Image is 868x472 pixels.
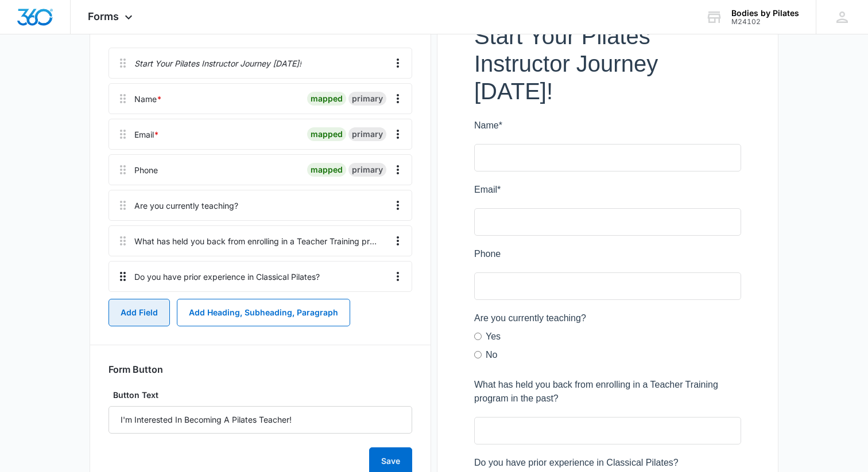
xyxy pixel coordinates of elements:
div: Do you have prior experience in Classical Pilates? [134,271,320,283]
div: Name [134,93,162,105]
div: primary [348,92,386,106]
button: Overflow Menu [389,196,407,214]
button: Overflow Menu [389,161,407,179]
span: Forms [88,10,119,22]
button: Overflow Menu [389,125,407,143]
button: Overflow Menu [389,89,407,108]
h3: Form Button [108,364,163,375]
label: No [11,326,23,340]
button: Overflow Menu [389,232,407,250]
button: Overflow Menu [389,267,407,286]
div: account id [731,18,799,26]
p: Start Your Pilates Instructor Journey [DATE]! [134,57,301,69]
div: mapped [307,127,346,141]
div: mapped [307,163,346,177]
div: mapped [307,92,346,106]
div: What has held you back from enrolling in a Teacher Training program in the past? [134,235,379,247]
label: Button Text [108,389,412,401]
button: Add Heading, Subheading, Paragraph [177,299,350,326]
button: Overflow Menu [389,54,407,72]
div: Are you currently teaching? [134,200,238,212]
div: Phone [134,164,158,176]
div: primary [348,127,386,141]
div: account name [731,9,799,18]
div: Email [134,128,159,141]
label: Yes [11,307,26,321]
button: Add Field [108,299,170,326]
div: primary [348,163,386,177]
